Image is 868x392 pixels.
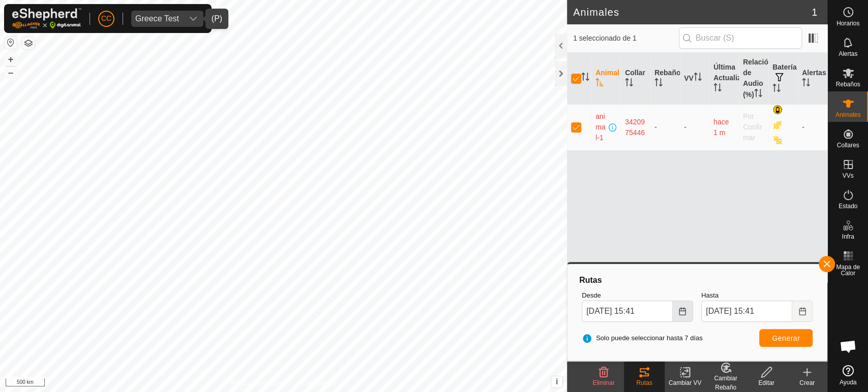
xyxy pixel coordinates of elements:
button: i [551,376,562,387]
th: Animal [591,53,621,105]
label: Hasta [701,290,813,301]
div: dropdown trigger [183,11,203,27]
a: Política de Privacidad [231,379,289,388]
div: Chat abierto [833,331,863,362]
p-sorticon: Activar para ordenar [754,90,762,99]
span: Por Confirmar [743,112,762,142]
span: Solo puede seleccionar hasta 7 días [582,333,703,343]
p-sorticon: Activar para ordenar [694,74,702,82]
span: Mapa de Calor [830,264,865,276]
input: Buscar (S) [679,27,802,49]
th: Alertas [798,53,827,105]
p-sorticon: Activar para ordenar [772,85,781,93]
div: Rutas [624,378,665,387]
button: – [5,67,17,79]
p-sorticon: Activar para ordenar [595,80,604,88]
button: + [5,53,17,66]
th: VV [680,53,709,105]
button: Choose Date [673,301,693,322]
span: Rebaños [835,81,860,87]
button: Generar [759,329,813,347]
span: Infra [842,234,854,240]
button: Choose Date [792,301,813,322]
div: Editar [746,378,787,387]
span: Horarios [836,20,859,26]
label: Desde [582,290,693,301]
span: Animales [835,112,860,118]
th: Batería [768,53,798,105]
span: Ayuda [840,379,857,385]
th: Relación de Audio (%) [739,53,768,105]
div: Crear [787,378,827,387]
th: Última Actualización [709,53,739,105]
div: - [654,122,676,133]
span: Collares [836,142,859,148]
div: Greece Test [135,15,179,23]
span: animal-1 [595,111,607,143]
span: i [556,377,558,386]
p-sorticon: Activar para ordenar [581,74,589,82]
span: Eliminar [592,379,614,386]
span: Estado [839,203,857,209]
div: Rutas [578,274,817,286]
p-sorticon: Activar para ordenar [625,80,633,88]
app-display-virtual-paddock-transition: - [684,123,686,131]
p-sorticon: Activar para ordenar [713,85,722,93]
th: Rebaño [650,53,680,105]
a: Ayuda [828,361,868,389]
h2: Animales [573,6,812,18]
span: VVs [842,173,853,179]
span: 1 [812,5,817,20]
span: 1 seleccionado de 1 [573,33,679,44]
span: 7 ago 2025, 20:07 [713,118,729,137]
button: Capas del Mapa [22,37,35,49]
p-sorticon: Activar para ordenar [802,80,810,88]
a: Contáctenos [302,379,336,388]
img: Logo Gallagher [12,8,81,29]
span: Alertas [839,51,857,57]
p-sorticon: Activar para ordenar [654,80,663,88]
th: Collar [621,53,650,105]
button: Restablecer Mapa [5,37,17,49]
div: Cambiar Rebaño [705,374,746,392]
div: Cambiar VV [665,378,705,387]
span: Greece Test [131,11,183,27]
div: 3420975446 [625,117,646,138]
td: - [798,104,827,150]
span: CC [101,13,111,24]
span: Generar [772,334,800,342]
